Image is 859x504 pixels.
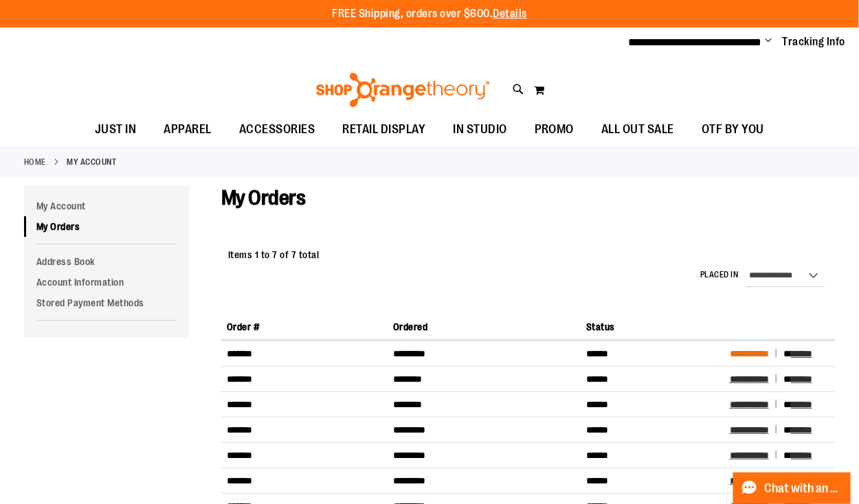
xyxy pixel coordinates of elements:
[702,114,764,145] span: OTF BY YOU
[765,482,843,495] span: Chat with an Expert
[342,114,425,145] span: RETAIL DISPLAY
[332,6,527,22] p: FREE Shipping, orders over $600.
[221,186,306,209] span: My Orders
[493,8,527,20] a: Details
[535,114,574,145] span: PROMO
[67,156,117,168] strong: My Account
[601,114,674,145] span: ALL OUT SALE
[164,114,212,145] span: APPAREL
[95,114,137,145] span: JUST IN
[24,156,46,168] a: Home
[783,34,846,49] a: Tracking Info
[228,249,320,260] span: Items 1 to 7 of 7 total
[24,293,189,313] a: Stored Payment Methods
[581,314,724,340] th: Status
[700,269,739,281] label: Placed in
[221,314,388,340] th: Order #
[24,251,189,272] a: Address Book
[733,472,851,504] button: Chat with an Expert
[24,196,189,216] a: My Account
[766,35,772,49] button: Account menu
[239,114,315,145] span: ACCESSORIES
[314,73,492,107] img: Shop Orangetheory
[24,272,189,293] a: Account Information
[24,216,189,237] a: My Orders
[453,114,507,145] span: IN STUDIO
[388,314,581,340] th: Ordered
